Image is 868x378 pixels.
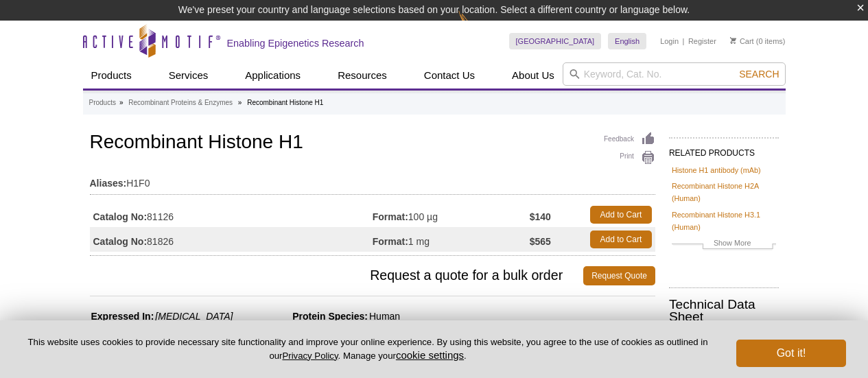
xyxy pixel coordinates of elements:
[373,227,530,252] td: 1 mg
[119,99,124,106] li: »
[22,336,714,362] p: This website uses cookies to provide necessary site functionality and improve your online experie...
[373,235,408,248] strong: Format:
[90,266,584,285] span: Request a quote for a bulk order
[504,62,563,88] a: About Us
[90,132,655,155] h1: Recombinant Histone H1
[90,311,154,322] span: Expressed In:
[90,227,373,252] td: 81826
[530,211,551,223] strong: $140
[530,235,551,248] strong: $565
[396,349,464,361] button: cookie settings
[736,340,846,367] button: Got it!
[373,202,530,227] td: 100 µg
[93,211,148,223] strong: Catalog No:
[590,206,652,224] a: Add to Cart
[735,68,783,80] button: Search
[660,36,679,46] a: Login
[669,298,779,323] h2: Technical Data Sheet
[93,235,148,248] strong: Catalog No:
[128,97,233,109] a: Recombinant Proteins & Enzymes
[608,33,646,49] a: English
[688,36,716,46] a: Register
[563,62,786,86] input: Keyword, Cat. No.
[89,97,116,109] a: Products
[161,62,217,88] a: Services
[90,202,373,227] td: 81126
[683,33,685,49] li: |
[730,33,786,49] li: (0 items)
[739,69,779,80] span: Search
[509,33,602,49] a: [GEOGRAPHIC_DATA]
[672,237,776,252] a: Show More
[237,62,309,88] a: Applications
[672,209,776,233] a: Recombinant Histone H3.1 (Human)
[227,37,364,49] h2: Enabling Epigenetics Research
[368,311,400,322] span: Human
[672,164,761,176] a: Histone H1 antibody (mAb)
[238,99,242,106] li: »
[730,37,736,44] img: Your Cart
[282,351,338,361] a: Privacy Policy
[373,211,408,223] strong: Format:
[90,169,655,191] td: H1F0
[672,180,776,204] a: Recombinant Histone H2A (Human)
[730,36,754,46] a: Cart
[247,99,323,106] li: Recombinant Histone H1
[90,177,127,189] strong: Aliases:
[669,137,779,162] h2: RELATED PRODUCTS
[604,150,655,165] a: Print
[235,311,368,322] span: Protein Species:
[583,266,655,285] a: Request Quote
[458,10,495,43] img: Change Here
[329,62,395,88] a: Resources
[83,62,140,88] a: Products
[416,62,483,88] a: Contact Us
[604,132,655,147] a: Feedback
[590,231,652,248] a: Add to Cart
[155,311,233,322] i: [MEDICAL_DATA]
